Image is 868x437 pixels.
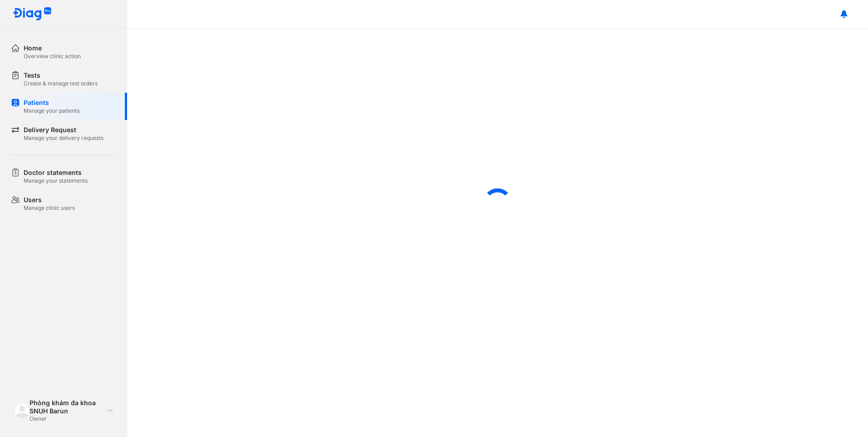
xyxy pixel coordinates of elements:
div: Doctor statements [24,168,88,177]
div: Manage clinic users [24,204,75,212]
div: Manage your statements [24,177,88,184]
div: Phòng khám đa khoa SNUH Barun [30,399,104,415]
div: Owner [30,415,104,422]
div: Tests [24,71,98,80]
div: Create & manage test orders [24,80,98,87]
img: logo [15,403,30,418]
div: Manage your patients [24,107,79,114]
div: Home [24,44,81,53]
div: Patients [24,98,79,107]
img: logo [13,7,52,21]
div: Manage your delivery requests [24,134,104,142]
div: Delivery Request [24,125,104,134]
div: Overview clinic action [24,53,81,60]
div: Users [24,195,75,204]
